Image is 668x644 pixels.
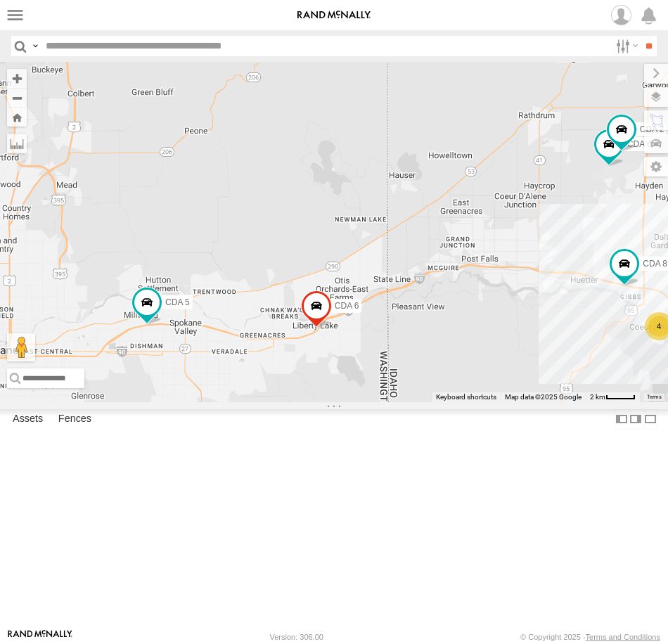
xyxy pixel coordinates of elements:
a: Terms and Conditions [586,633,660,641]
span: CDA 8 [643,259,667,269]
label: Fences [51,410,98,430]
button: Zoom in [7,69,27,88]
div: © Copyright 2025 - [520,633,660,641]
button: Zoom Home [7,108,27,127]
button: Drag Pegman onto the map to open Street View [7,333,35,361]
label: Dock Summary Table to the Left [615,409,629,430]
a: Visit our Website [8,630,72,644]
label: Search Filter Options [610,36,641,56]
button: Map Scale: 2 km per 39 pixels [586,392,640,402]
label: Measure [7,134,27,153]
span: CDA 5 [165,297,190,307]
label: Assets [6,410,50,430]
span: CDA 2 [640,124,664,134]
a: Terms (opens in new tab) [647,394,662,399]
label: Map Settings [644,157,668,176]
label: Search Query [30,36,41,56]
label: Hide Summary Table [643,409,657,430]
label: Dock Summary Table to the Right [629,409,643,430]
span: CDA 6 [335,300,359,310]
span: CDA 6 [627,139,652,148]
img: rand-logo.svg [297,11,371,20]
span: Map data ©2025 Google [505,393,582,401]
div: Version: 306.00 [270,633,323,641]
button: Keyboard shortcuts [436,392,496,402]
span: 2 km [590,393,605,401]
button: Zoom out [7,88,27,108]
